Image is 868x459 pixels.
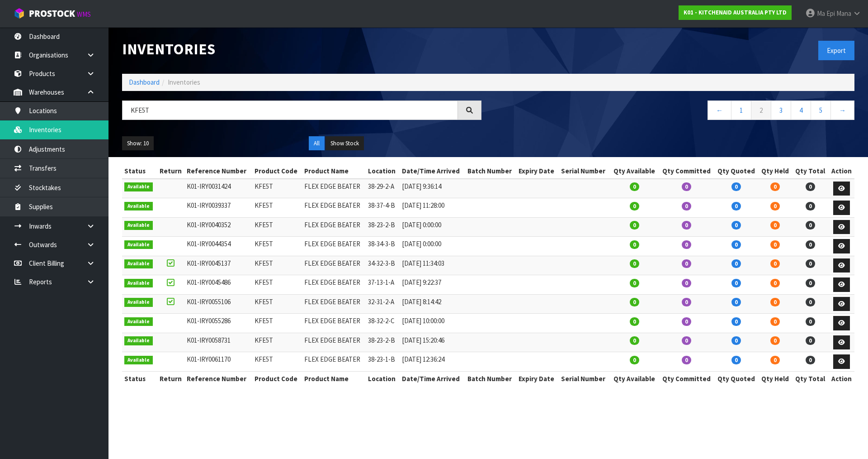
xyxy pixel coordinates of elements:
[792,371,828,386] th: Qty Total
[252,352,302,372] td: KFE5T
[708,100,731,120] a: ←
[610,371,658,386] th: Qty Available
[791,100,811,120] a: 4
[731,298,741,306] span: 0
[659,164,714,178] th: Qty Committed
[731,356,741,364] span: 0
[252,256,302,275] td: KFE5T
[830,100,854,120] a: →
[684,9,787,16] strong: K01 - KITCHENAID AUSTRALIA PTY LTD
[630,298,639,306] span: 0
[366,333,400,352] td: 38-23-2-B
[630,202,639,210] span: 0
[184,256,252,275] td: K01-IRY0045137
[124,221,153,230] span: Available
[252,198,302,218] td: KFE5T
[366,198,400,218] td: 38-37-4-B
[302,275,366,295] td: FLEX EDGE BEATER
[559,164,610,178] th: Serial Number
[302,198,366,218] td: FLEX EDGE BEATER
[302,371,366,386] th: Product Name
[366,294,400,314] td: 32-31-2-A
[818,41,854,60] button: Export
[129,78,160,86] a: Dashboard
[770,182,780,191] span: 0
[828,164,854,178] th: Action
[731,221,741,229] span: 0
[751,100,771,120] a: 2
[792,164,828,178] th: Qty Total
[122,371,156,386] th: Status
[400,164,465,178] th: Date/Time Arrived
[465,371,517,386] th: Batch Number
[828,371,854,386] th: Action
[817,9,835,18] span: Ma Epi
[731,336,741,345] span: 0
[630,259,639,268] span: 0
[184,275,252,295] td: K01-IRY0045486
[770,279,780,287] span: 0
[682,221,691,229] span: 0
[836,9,851,18] span: Mana
[124,240,153,249] span: Available
[184,352,252,372] td: K01-IRY0061170
[366,237,400,256] td: 38-34-3-B
[400,256,465,275] td: [DATE] 11:34:03
[252,314,302,333] td: KFE5T
[714,371,759,386] th: Qty Quoted
[184,217,252,237] td: K01-IRY0040352
[184,164,252,178] th: Reference Number
[630,336,639,345] span: 0
[124,259,153,268] span: Available
[366,256,400,275] td: 34-32-3-B
[184,333,252,352] td: K01-IRY0058731
[682,202,691,210] span: 0
[770,240,780,249] span: 0
[758,164,792,178] th: Qty Held
[806,298,815,306] span: 0
[252,333,302,352] td: KFE5T
[122,100,458,120] input: Search inventories
[770,202,780,210] span: 0
[630,317,639,326] span: 0
[252,294,302,314] td: KFE5T
[682,259,691,268] span: 0
[124,202,153,211] span: Available
[806,221,815,229] span: 0
[495,100,854,123] nav: Page navigation
[400,275,465,295] td: [DATE] 9:22:37
[806,259,815,268] span: 0
[29,8,75,19] span: ProStock
[252,179,302,198] td: KFE5T
[184,179,252,198] td: K01-IRY0031424
[758,371,792,386] th: Qty Held
[806,279,815,287] span: 0
[252,371,302,386] th: Product Code
[731,182,741,191] span: 0
[122,164,156,178] th: Status
[302,217,366,237] td: FLEX EDGE BEATER
[252,164,302,178] th: Product Code
[682,240,691,249] span: 0
[516,371,559,386] th: Expiry Date
[465,164,517,178] th: Batch Number
[309,136,325,151] button: All
[122,41,481,57] h1: Inventories
[156,164,184,178] th: Return
[122,136,154,151] button: Show: 10
[252,237,302,256] td: KFE5T
[184,198,252,218] td: K01-IRY0039337
[806,202,815,210] span: 0
[679,5,792,20] a: K01 - KITCHENAID AUSTRALIA PTY LTD
[302,294,366,314] td: FLEX EDGE BEATER
[659,371,714,386] th: Qty Committed
[731,279,741,287] span: 0
[400,237,465,256] td: [DATE] 0:00:00
[168,78,200,86] span: Inventories
[770,317,780,326] span: 0
[77,10,91,19] small: WMS
[302,256,366,275] td: FLEX EDGE BEATER
[714,164,759,178] th: Qty Quoted
[184,294,252,314] td: K01-IRY0055106
[682,298,691,306] span: 0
